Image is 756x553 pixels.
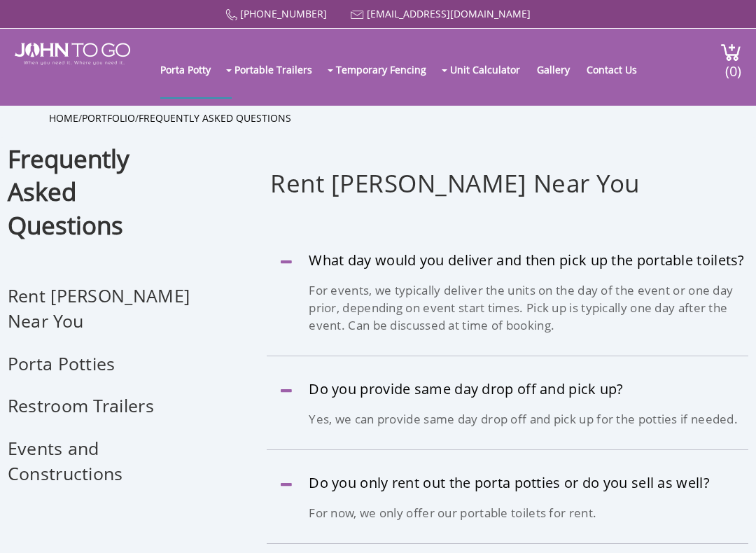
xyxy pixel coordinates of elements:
[139,111,291,125] a: Frequently Asked Questions
[49,111,707,125] ul: / /
[8,105,212,241] h1: Frequently Asked Questions
[267,381,748,397] a: Do you provide same day drop off and pick up?
[15,43,130,65] img: JOHN to go
[8,393,212,436] li: Restroom Trailers
[351,10,364,20] img: Mail
[267,282,748,356] div: For events, we typically deliver the units on the day of the event or one day prior, depending on...
[367,7,531,20] a: [EMAIL_ADDRESS][DOMAIN_NAME]
[8,283,212,351] li: Rent [PERSON_NAME] Near You
[587,41,651,97] a: Contact Us
[720,43,741,62] img: cart a
[240,7,327,20] a: [PHONE_NUMBER]
[160,41,225,97] a: Porta Potty
[267,475,748,491] a: Do you only rent out the porta potties or do you sell as well?
[225,9,237,21] img: Call
[336,41,440,97] a: Temporary Fencing
[537,41,584,97] a: Gallery
[267,253,748,268] a: What day would you deliver and then pick up the portable toilets?
[8,436,212,503] li: Events and Constructions
[724,50,741,80] span: (0)
[8,351,212,394] li: Porta Potties
[267,411,748,449] div: Yes, we can provide same day drop off and pick up for the potties if needed.
[234,41,326,97] a: Portable Trailers
[450,41,534,97] a: Unit Calculator
[267,505,748,543] div: For now, we only offer our portable toilets for rent.
[267,166,748,236] div: Rent [PERSON_NAME] Near You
